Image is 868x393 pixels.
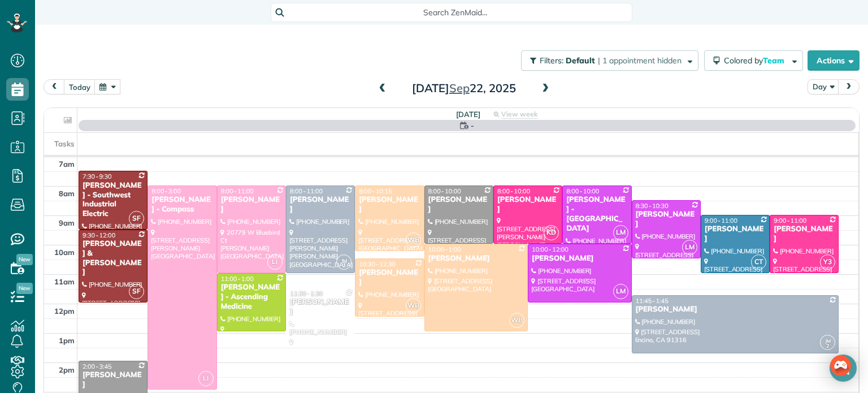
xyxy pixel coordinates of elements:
span: 10:00 - 1:00 [428,245,461,253]
span: 12pm [54,306,75,316]
span: JM [825,338,831,344]
div: [PERSON_NAME] [497,195,559,214]
span: [DATE] [456,110,480,119]
span: 7:30 - 9:30 [83,172,112,180]
small: 2 [337,261,351,271]
span: 11:45 - 1:45 [636,297,669,305]
button: Day [808,79,839,94]
span: 8:00 - 10:00 [497,187,530,195]
span: | 1 appointment hidden [598,55,682,66]
span: New [16,254,33,265]
span: 8:30 - 10:30 [636,202,669,210]
div: [PERSON_NAME] - Compass [151,195,213,214]
span: 8:00 - 10:00 [428,187,461,195]
span: SF [129,211,144,226]
span: Tasks [54,139,75,148]
div: [PERSON_NAME] - [GEOGRAPHIC_DATA] [566,195,628,234]
span: 7am [59,159,75,169]
button: Filters: Default | 1 appointment hidden [521,50,698,71]
span: 10am [54,248,75,257]
span: Y3 [820,254,835,270]
div: [PERSON_NAME] [289,195,351,214]
span: SF [129,284,144,299]
span: LM [682,240,697,255]
a: Filters: Default | 1 appointment hidden [515,50,698,71]
button: prev [44,79,65,94]
span: 10:00 - 12:00 [532,245,568,253]
span: WB [509,313,524,328]
div: Open Intercom Messenger [830,355,857,382]
span: View week [501,110,537,119]
span: 11:30 - 1:30 [290,290,323,297]
span: LM [613,225,628,240]
span: Filters: [540,55,563,66]
span: 10:30 - 12:30 [359,260,396,268]
span: Team [763,55,786,66]
span: 8:00 - 3:00 [151,187,181,195]
span: Sep [449,81,470,95]
span: JM [341,257,347,264]
span: LI [267,254,283,270]
h2: [DATE] 22, 2025 [393,82,535,94]
span: 8:00 - 10:00 [566,187,599,195]
div: [PERSON_NAME] [635,210,697,229]
button: Actions [808,50,860,71]
span: Default [566,55,596,66]
span: LM [613,284,628,299]
span: 2:00 - 3:45 [83,362,112,370]
span: 11am [54,277,75,286]
span: 9:30 - 12:00 [83,231,115,239]
div: [PERSON_NAME] [773,224,835,244]
div: [PERSON_NAME] [428,195,490,214]
button: next [838,79,860,94]
button: today [64,79,96,94]
div: [PERSON_NAME] [220,195,283,214]
span: - [471,120,474,131]
span: 9:00 - 11:00 [705,217,737,224]
span: WB [406,232,421,248]
div: [PERSON_NAME] [428,254,524,264]
div: [PERSON_NAME] [82,370,144,390]
span: New [16,283,33,294]
button: Colored byTeam [704,50,803,71]
span: 11:00 - 1:00 [221,275,254,283]
span: 2pm [59,365,75,374]
span: 8:00 - 11:00 [290,187,323,195]
div: [PERSON_NAME] & [PERSON_NAME] [82,239,144,278]
div: [PERSON_NAME] [635,305,836,314]
div: [PERSON_NAME] [358,195,420,214]
div: [PERSON_NAME] [358,268,420,287]
div: [PERSON_NAME] [531,254,628,264]
span: Colored by [724,55,788,66]
span: LI [198,371,214,386]
span: 8:00 - 10:15 [359,187,392,195]
span: 8:00 - 11:00 [221,187,254,195]
div: [PERSON_NAME] [704,224,766,244]
span: 9am [59,218,75,227]
span: WB [406,298,421,313]
div: [PERSON_NAME] [289,297,351,317]
span: 8am [59,189,75,198]
div: [PERSON_NAME] - Southwest Industrial Electric [82,181,144,219]
span: 9:00 - 11:00 [774,217,806,224]
span: CT [751,254,766,270]
span: 1pm [59,336,75,345]
span: KD [544,225,559,240]
div: [PERSON_NAME] - Ascending Medicine [220,283,283,312]
small: 2 [821,341,835,352]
